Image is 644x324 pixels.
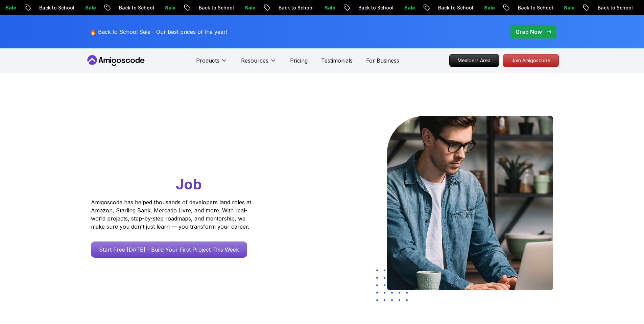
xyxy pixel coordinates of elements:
[473,4,495,11] p: Sale
[234,4,256,11] p: Sale
[28,4,74,11] p: Back to School
[241,56,268,65] p: Resources
[449,54,499,67] a: Members Area
[268,4,314,11] p: Back to School
[188,4,234,11] p: Back to School
[196,56,228,70] button: Products
[507,4,553,11] p: Back to School
[90,28,227,36] p: 🔥 Back to School Sale - Our best prices of the year!
[450,54,499,67] p: Members Area
[427,4,473,11] p: Back to School
[503,54,558,67] p: Join Amigoscode
[91,198,253,231] p: Amigoscode has helped thousands of developers land roles at Amazon, Starling Bank, Mercado Livre,...
[91,116,277,194] h1: Go From Learning to Hired: Master Java, Spring Boot & Cloud Skills That Get You the
[74,4,96,11] p: Sale
[91,241,247,258] a: Start Free [DATE] - Build Your First Project This Week
[196,56,219,65] p: Products
[290,56,308,65] a: Pricing
[516,28,542,36] p: Grab Now
[314,4,335,11] p: Sale
[587,4,633,11] p: Back to School
[553,4,575,11] p: Sale
[366,56,399,65] a: For Business
[393,4,415,11] p: Sale
[348,4,393,11] p: Back to School
[503,54,559,67] a: Join Amigoscode
[321,56,353,65] a: Testimonials
[154,4,176,11] p: Sale
[241,56,277,70] button: Resources
[176,176,202,193] span: Job
[108,4,154,11] p: Back to School
[387,116,553,290] img: hero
